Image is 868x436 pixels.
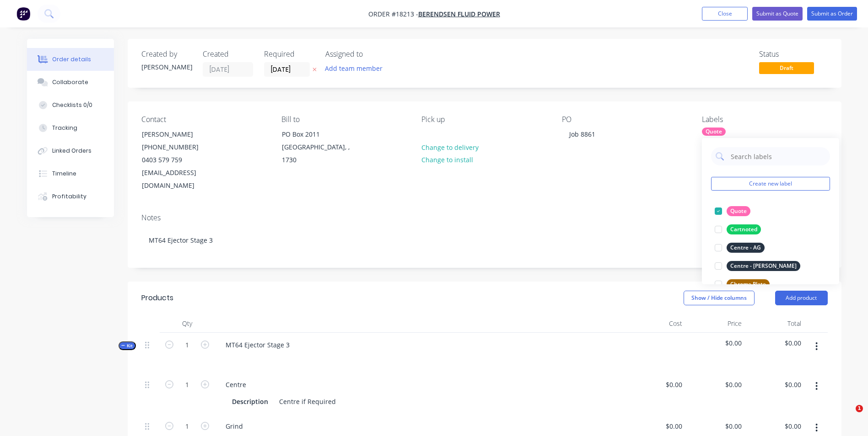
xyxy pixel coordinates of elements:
button: Centre - AG [711,241,768,254]
div: MT64 Ejector Stage 3 [218,338,297,351]
button: Add team member [325,62,388,74]
button: Cartnoted [711,223,765,236]
input: Search labels [730,147,825,165]
div: PO Box 2011[GEOGRAPHIC_DATA], , 1730 [274,128,366,167]
div: Bill to [281,115,407,124]
button: Linked Orders [27,139,114,162]
div: [PERSON_NAME] [141,62,192,72]
div: 0403 579 759 [142,154,218,166]
div: Job 8861 [562,128,603,141]
span: $0.00 [690,338,742,348]
div: Collaborate [52,78,88,86]
div: Cost [626,314,686,333]
div: Price [686,314,745,333]
button: Order details [27,48,114,71]
button: Centre - [PERSON_NAME] [711,260,804,272]
div: Pick up [421,115,547,124]
div: Description [228,395,272,408]
div: Quote [727,206,750,216]
button: Create new label [711,177,830,191]
div: Products [141,292,173,303]
div: Linked Orders [52,147,92,155]
div: Centre [218,378,253,391]
div: Centre - [PERSON_NAME] [727,261,800,271]
div: MT64 Ejector Stage 3 [141,226,828,254]
img: Factory [16,7,30,21]
div: Centre - AG [727,243,765,253]
button: Show / Hide columns [684,291,755,305]
div: PO Box 2011 [282,128,358,141]
div: [EMAIL_ADDRESS][DOMAIN_NAME] [142,166,218,192]
div: Qty [160,314,215,333]
div: PO [562,115,687,124]
span: $0.00 [749,338,801,348]
div: Required [264,50,314,58]
button: Chrome Plate [711,278,773,291]
span: 1 [856,405,863,412]
button: Profitability [27,185,114,208]
div: Labels [702,115,827,124]
div: [PERSON_NAME][PHONE_NUMBER]0403 579 759[EMAIL_ADDRESS][DOMAIN_NAME] [134,128,226,192]
div: Created by [141,50,192,58]
div: Profitability [52,192,86,201]
div: Quote [702,128,726,136]
div: Cartnoted [727,224,761,234]
button: Add product [775,291,828,305]
div: [GEOGRAPHIC_DATA], , 1730 [282,141,358,166]
button: Quote [711,205,754,218]
div: Contact [141,115,267,124]
button: Submit as Quote [752,7,803,21]
div: Grind [218,420,250,433]
span: Kit [121,342,133,349]
span: Order #18213 - [368,10,418,18]
div: Total [745,314,805,333]
button: Submit as Order [807,7,857,21]
span: Draft [759,62,814,74]
button: Tracking [27,117,114,139]
div: [PHONE_NUMBER] [142,141,218,154]
div: Checklists 0/0 [52,101,92,109]
div: Assigned to [325,50,417,58]
button: Change to install [416,154,478,166]
div: Chrome Plate [727,279,770,289]
button: Collaborate [27,71,114,94]
div: [PERSON_NAME] [142,128,218,141]
div: Tracking [52,124,77,132]
div: Timeline [52,170,76,178]
div: Created [203,50,253,58]
a: Berendsen Fluid Power [418,10,500,18]
iframe: Intercom live chat [837,405,859,427]
div: Status [759,50,828,58]
button: Checklists 0/0 [27,94,114,117]
button: Close [702,7,748,21]
div: Notes [141,213,828,222]
div: Centre if Required [275,395,340,408]
button: Kit [119,341,136,350]
button: Add team member [320,62,387,74]
button: Change to delivery [416,141,483,153]
div: Order details [52,55,91,64]
button: Timeline [27,162,114,185]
